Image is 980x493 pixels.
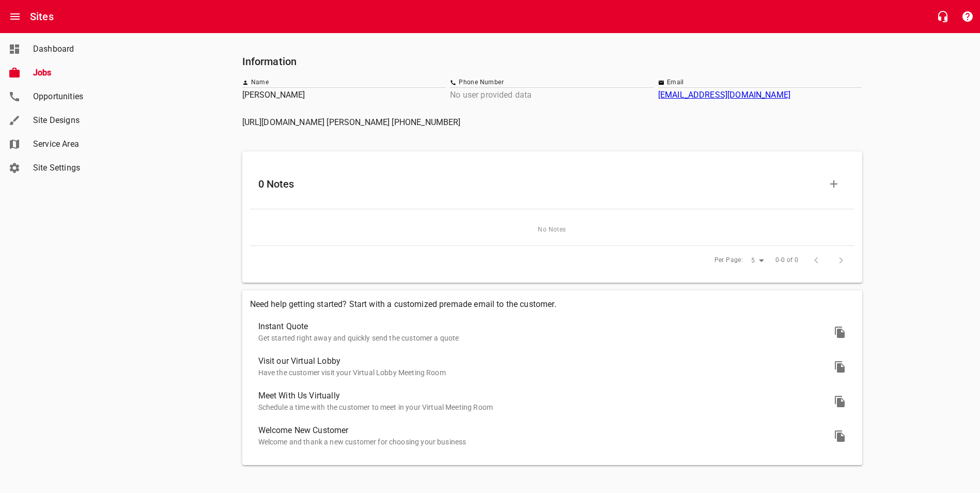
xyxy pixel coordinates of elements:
[242,116,862,129] p: [URL][DOMAIN_NAME] [PERSON_NAME] [PHONE_NUMBER]
[775,255,798,266] span: 0-0 of 0
[955,4,980,29] button: Support Portal
[242,53,862,70] h6: Information
[33,67,112,79] span: Jobs
[250,298,854,311] p: Need help getting started? Start with a customized premade email to the customer.
[250,419,854,453] a: Welcome New CustomerWelcome and thank a new customer for choosing your business
[828,424,852,449] button: Copy email message to clipboard
[258,402,830,413] p: Schedule a time with the customer to meet in your Virtual Meeting Room
[242,89,446,101] p: [PERSON_NAME]
[667,78,684,88] span: Email
[258,424,830,437] span: Welcome New Customer
[250,384,854,419] a: Meet With Us VirtuallySchedule a time with the customer to meet in your Virtual Meeting Room
[3,4,27,29] button: Open drawer
[251,78,269,88] span: Name
[658,90,790,100] a: [EMAIL_ADDRESS][DOMAIN_NAME]
[33,138,112,150] span: Service Area
[260,225,844,235] span: No Notes
[258,390,830,402] span: Meet With Us Virtually
[250,315,854,349] a: Instant QuoteGet started right away and quickly send the customer a quote
[33,90,112,103] span: Opportunities
[828,389,852,414] button: Copy email message to clipboard
[930,4,955,29] button: Live Chat
[258,320,830,333] span: Instant Quote
[258,355,830,367] span: Visit our Virtual Lobby
[30,8,54,25] h6: Sites
[33,43,112,55] span: Dashboard
[828,355,852,379] button: Copy email message to clipboard
[747,254,768,268] div: 5
[828,320,852,345] button: Copy email message to clipboard
[459,78,504,88] span: Phone Number
[250,349,854,384] a: Visit our Virtual LobbyHave the customer visit your Virtual Lobby Meeting Room
[450,90,532,100] span: No user provided data
[33,114,112,127] span: Site Designs
[258,333,830,344] p: Get started right away and quickly send the customer a quote
[258,367,830,378] p: Have the customer visit your Virtual Lobby Meeting Room
[33,162,112,174] span: Site Settings
[714,255,743,266] span: Per Page:
[258,176,821,192] h6: 0 Notes
[258,437,830,448] p: Welcome and thank a new customer for choosing your business
[821,172,846,196] button: Add Note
